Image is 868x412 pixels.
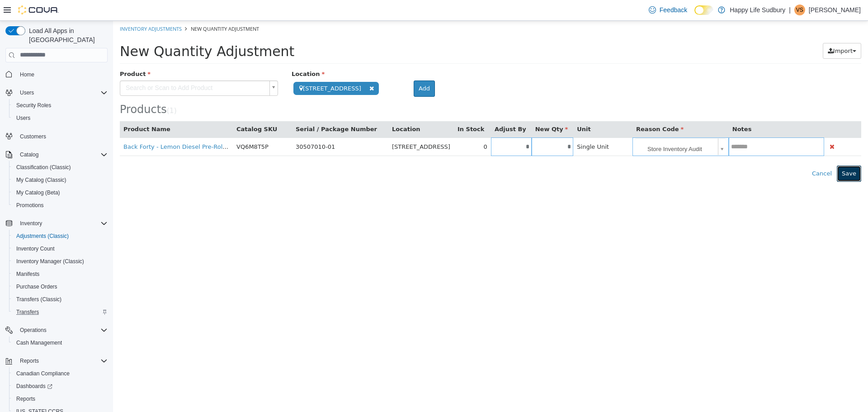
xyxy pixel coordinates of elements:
[20,327,47,334] span: Operations
[301,60,322,76] button: Add
[619,104,640,113] button: Notes
[18,5,59,14] img: Cova
[7,60,153,75] span: Search or Scan to Add Product
[9,336,111,349] button: Cash Management
[13,243,58,254] a: Inventory Count
[13,281,108,292] span: Purchase Orders
[20,357,39,365] span: Reports
[464,123,496,129] span: Single Unit
[13,100,108,111] span: Security Roles
[16,218,108,229] span: Inventory
[13,368,108,379] span: Canadian Compliance
[2,355,111,367] button: Reports
[9,268,111,280] button: Manifests
[710,22,748,38] button: Import
[13,381,108,392] span: Dashboards
[16,232,69,240] span: Adjustments (Classic)
[13,175,108,185] span: My Catalog (Classic)
[9,99,111,112] button: Security Roles
[422,105,455,112] span: New Qty
[13,113,108,123] span: Users
[730,5,785,15] p: Happy Life Sudbury
[20,89,34,96] span: Users
[13,307,42,317] a: Transfers
[13,337,108,348] span: Cash Management
[16,296,61,303] span: Transfers (Classic)
[13,393,108,404] span: Reports
[9,230,111,242] button: Adjustments (Classic)
[13,368,73,379] a: Canadian Compliance
[2,86,111,99] button: Users
[2,130,111,143] button: Customers
[724,145,748,161] button: Save
[9,380,111,393] a: Dashboards
[13,231,108,242] span: Adjustments (Classic)
[13,162,108,173] span: Classification (Classic)
[16,308,39,316] span: Transfers
[660,5,687,14] span: Feedback
[180,61,266,74] span: [STREET_ADDRESS]
[7,5,69,11] a: Inventory Adjustments
[16,270,39,278] span: Manifests
[13,162,75,173] a: Classification (Classic)
[9,112,111,124] button: Users
[78,5,146,11] span: New Quantity Adjustment
[9,242,111,255] button: Inventory Count
[183,104,266,113] button: Serial / Package Number
[16,325,50,336] button: Operations
[789,5,791,15] p: |
[13,307,108,317] span: Transfers
[16,176,66,184] span: My Catalog (Classic)
[7,60,165,75] a: Search or Scan to Add Product
[16,258,84,265] span: Inventory Manager (Classic)
[809,5,861,15] p: [PERSON_NAME]
[13,187,108,198] span: My Catalog (Beta)
[694,145,724,161] button: Cancel
[13,393,39,404] a: Reports
[694,5,713,15] input: Dark Mode
[522,118,601,136] span: Store Inventory Audit
[16,370,70,377] span: Canadian Compliance
[54,86,64,94] small: ( )
[9,293,111,306] button: Transfers (Classic)
[522,118,613,135] a: Store Inventory Audit
[13,175,70,185] a: My Catalog (Classic)
[794,5,805,15] div: Victoria Suotaila
[16,283,57,290] span: Purchase Orders
[16,245,55,252] span: Inventory Count
[13,200,47,211] a: Promotions
[16,87,38,98] button: Users
[13,381,56,392] a: Dashboards
[13,294,65,305] a: Transfers (Classic)
[13,187,64,198] a: My Catalog (Beta)
[120,117,179,135] td: VQ6M8T5P
[7,50,38,57] span: Product
[16,131,108,142] span: Customers
[796,5,803,15] span: VS
[10,123,169,129] a: Back Forty - Lemon Diesel Pre-Roll - Sativa - 10x0.35g
[16,355,42,366] button: Reports
[344,104,373,113] button: In Stock
[13,269,43,279] a: Manifests
[16,325,108,336] span: Operations
[179,117,275,135] td: 30507010-01
[13,294,108,305] span: Transfers (Classic)
[16,164,71,171] span: Classification (Classic)
[464,104,479,113] button: Unit
[16,102,51,109] span: Security Roles
[2,68,111,81] button: Home
[13,269,108,279] span: Manifests
[2,148,111,161] button: Catalog
[16,69,108,80] span: Home
[13,256,88,267] a: Inventory Manager (Classic)
[25,26,108,44] span: Load All Apps in [GEOGRAPHIC_DATA]
[13,200,108,211] span: Promotions
[9,280,111,293] button: Purchase Orders
[13,281,61,292] a: Purchase Orders
[2,324,111,336] button: Operations
[7,23,181,38] span: New Quantity Adjustment
[9,306,111,318] button: Transfers
[16,395,35,403] span: Reports
[720,27,740,33] span: Import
